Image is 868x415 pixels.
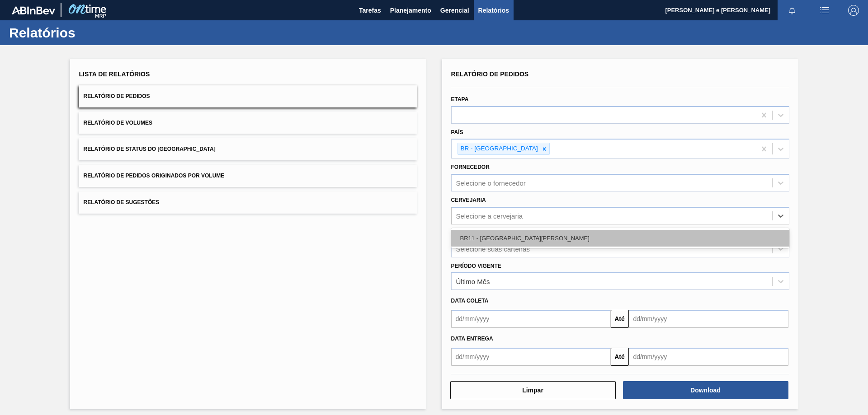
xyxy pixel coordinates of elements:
[79,138,417,160] button: Relatório de Status do [GEOGRAPHIC_DATA]
[79,112,417,134] button: Relatório de Volumes
[451,96,469,103] label: Etapa
[819,5,830,16] img: userActions
[451,129,463,135] label: País
[84,93,150,99] span: Relatório de Pedidos
[450,381,616,399] button: Limpar
[84,120,152,126] span: Relatório de Volumes
[79,165,417,187] button: Relatório de Pedidos Originados por Volume
[848,5,859,16] img: Logout
[611,348,629,366] button: Até
[623,381,788,399] button: Download
[629,348,788,366] input: dd/mm/yyyy
[451,336,493,342] span: Data Entrega
[611,310,629,328] button: Até
[456,278,490,285] div: Último Mês
[12,6,55,14] img: TNhmsLtSVTkK8tSr43FrP2fwEKptu5GPRR3wAAAABJRU5ErkJggg==
[84,173,225,179] span: Relatório de Pedidos Originados por Volume
[458,143,539,154] div: BR - [GEOGRAPHIC_DATA]
[778,4,807,17] button: Notificações
[629,310,788,328] input: dd/mm/yyyy
[456,245,530,252] div: Selecione suas carteiras
[451,197,486,203] label: Cervejaria
[456,212,523,219] div: Selecione a cervejaria
[390,5,431,16] span: Planejamento
[79,70,150,78] span: Lista de Relatórios
[440,5,469,16] span: Gerencial
[9,28,170,38] h1: Relatórios
[456,179,526,187] div: Selecione o fornecedor
[451,263,501,269] label: Período Vigente
[84,199,160,205] span: Relatório de Sugestões
[79,85,417,107] button: Relatório de Pedidos
[359,5,381,16] span: Tarefas
[451,164,490,170] label: Fornecedor
[451,70,529,78] span: Relatório de Pedidos
[451,348,611,366] input: dd/mm/yyyy
[451,230,789,247] div: BR11 - [GEOGRAPHIC_DATA][PERSON_NAME]
[478,5,509,16] span: Relatórios
[451,298,489,304] span: Data coleta
[451,310,611,328] input: dd/mm/yyyy
[84,146,216,152] span: Relatório de Status do [GEOGRAPHIC_DATA]
[79,191,417,214] button: Relatório de Sugestões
